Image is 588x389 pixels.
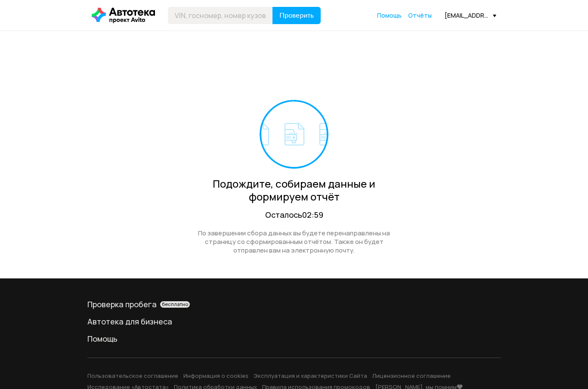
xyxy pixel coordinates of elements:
div: Подождите, собираем данные и формируем отчёт [189,177,399,203]
span: бесплатно [162,301,188,307]
a: Эксплуатация и характеристики Сайта [254,372,367,380]
div: Осталось 02:59 [189,210,399,220]
span: Отчёты [408,11,432,19]
button: Проверить [272,7,321,24]
span: Помощь [377,11,402,19]
a: Лицензионное соглашение [372,372,451,380]
div: Проверка пробега [87,299,501,309]
a: Проверка пробегабесплатно [87,299,501,309]
a: Отчёты [408,11,432,20]
a: Помощь [87,333,501,344]
a: Помощь [377,11,402,20]
div: [EMAIL_ADDRESS][DOMAIN_NAME] [445,11,496,19]
a: Информация о cookies [183,372,248,380]
div: По завершении сбора данных вы будете перенаправлены на страницу со сформированным отчётом. Также ... [189,229,399,255]
input: VIN, госномер, номер кузова [168,7,273,24]
a: Пользовательское соглашение [87,372,178,380]
span: Проверить [279,12,314,19]
a: Автотека для бизнеса [87,316,501,327]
